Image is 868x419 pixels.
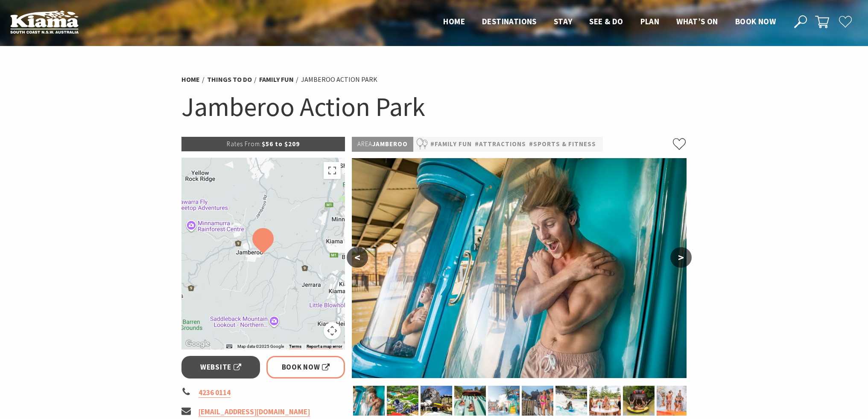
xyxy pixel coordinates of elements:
a: Family Fun [259,75,294,84]
img: Google [184,338,212,350]
span: Plan [640,16,660,26]
span: See & Do [589,16,623,26]
img: Fun for everyone at Banjo's Billabong [657,386,688,416]
a: Home [181,75,200,84]
span: Destinations [482,16,537,26]
span: Book now [735,16,776,26]
a: Things To Do [207,75,252,84]
img: The Perfect Storm [421,386,452,416]
a: Report a map error [307,344,342,349]
a: 4236 0114 [199,388,231,398]
span: Book Now [282,361,330,373]
img: A Truly Hair Raising Experience - The Stinger, only at Jamberoo! [352,158,687,378]
img: Feel The Rush, race your mates - Octo-Racer, only at Jamberoo Action Park [555,386,587,416]
a: Open this area in Google Maps (opens a new window) [184,338,212,350]
img: Drop into the Darkness on The Taipan! [623,386,655,416]
p: $56 to $209 [181,137,345,151]
img: A Truly Hair Raising Experience - The Stinger, only at Jamberoo! [353,386,385,416]
button: > [670,247,692,268]
img: Bombora Seafood Bombora Scoop [589,386,621,416]
button: Map camera controls [324,322,341,339]
a: Terms (opens in new tab) [289,344,301,349]
p: Jamberoo [352,137,413,152]
nav: Main Menu [435,15,784,29]
a: #Attractions [475,139,526,150]
img: only at Jamberoo...where you control the action! [454,386,486,416]
button: Toggle fullscreen view [324,162,341,179]
h1: Jamberoo Action Park [181,90,687,124]
a: Book Now [266,356,345,379]
span: Stay [554,16,573,26]
img: Jamberoo Action Park [488,386,520,416]
img: Kiama Logo [10,10,79,34]
a: #Sports & Fitness [529,139,596,150]
button: Keyboard shortcuts [226,344,232,350]
span: Website [200,361,241,373]
li: Jamberoo Action Park [301,74,377,85]
a: Website [181,356,260,379]
span: Map data ©2025 Google [237,344,284,349]
span: Rates From: [227,140,262,148]
button: < [347,247,368,268]
span: What’s On [676,16,718,26]
img: Jamberoo Action Park [387,386,418,416]
a: #Family Fun [430,139,472,150]
img: Jamberoo...where you control the Action! [522,386,553,416]
a: [EMAIL_ADDRESS][DOMAIN_NAME] [199,407,310,417]
span: Home [443,16,465,26]
span: Area [357,140,372,148]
